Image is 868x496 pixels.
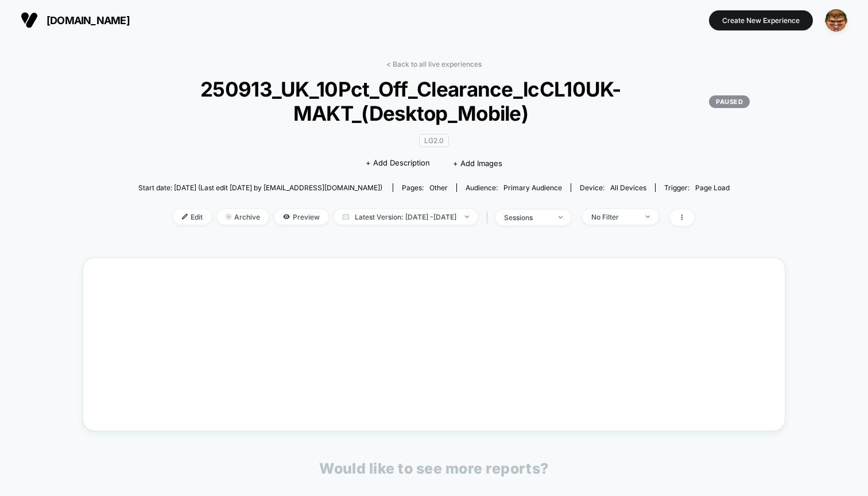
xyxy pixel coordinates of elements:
span: Preview [274,209,328,225]
p: PAUSED [709,95,750,108]
span: Primary Audience [503,183,562,192]
div: No Filter [591,213,637,221]
p: Would like to see more reports? [319,460,549,477]
span: all devices [610,183,646,192]
span: Latest Version: [DATE] - [DATE] [334,209,478,225]
span: Archive [217,209,269,225]
img: end [465,216,469,218]
a: < Back to all live experiences [386,60,482,68]
img: end [226,214,231,220]
div: sessions [504,213,550,222]
div: Trigger: [664,183,730,192]
img: ppic [825,9,847,32]
span: | [483,209,495,226]
div: Pages: [402,183,448,192]
button: ppic [821,9,851,32]
img: Visually logo [21,11,38,29]
span: other [429,183,448,192]
button: Create New Experience [709,10,813,30]
span: + Add Description [366,157,430,169]
span: [DOMAIN_NAME] [46,14,130,26]
span: 250913_UK_10Pct_Off_Clearance_lcCL10UK-MAKT_(Desktop_Mobile) [118,77,750,125]
span: LG2.0 [419,134,449,147]
span: Edit [173,209,211,225]
button: [DOMAIN_NAME] [17,11,133,29]
img: end [646,216,650,218]
span: + Add Images [453,159,502,168]
span: Start date: [DATE] (Last edit [DATE] by [EMAIL_ADDRESS][DOMAIN_NAME]) [138,183,382,192]
img: calendar [343,214,349,220]
img: end [559,216,563,218]
span: Device: [571,183,655,192]
div: Audience: [466,183,562,192]
span: Page Load [695,183,730,192]
img: edit [182,214,188,220]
